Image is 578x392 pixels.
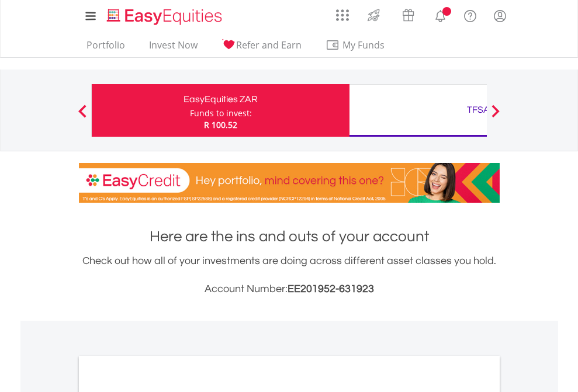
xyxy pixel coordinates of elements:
a: FAQ's and Support [455,3,485,26]
img: thrive-v2.svg [364,6,383,25]
a: My Profile [485,3,515,29]
a: AppsGrid [328,3,357,22]
div: Check out how all of your investments are doing across different asset classes you hold. [79,253,500,297]
img: grid-menu-icon.svg [336,9,349,22]
button: Previous [71,110,94,122]
img: vouchers-v2.svg [399,6,418,25]
span: EE201952-631923 [288,283,374,294]
h3: Account Number: [79,281,500,297]
a: Home page [102,3,227,26]
span: R 100.52 [204,119,237,130]
span: Refer and Earn [236,39,302,51]
img: EasyCredit Promotion Banner [79,163,500,203]
a: Refer and Earn [217,39,306,57]
h1: Here are the ins and outs of your account [79,226,500,247]
div: Funds to invest: [190,107,252,119]
div: EasyEquities ZAR [99,91,342,107]
a: Invest Now [144,39,202,57]
button: Next [484,110,507,122]
a: Notifications [425,3,455,26]
span: My Funds [326,37,402,53]
a: Vouchers [391,3,425,25]
img: EasyEquities_Logo.png [105,7,227,26]
a: Portfolio [82,39,130,57]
